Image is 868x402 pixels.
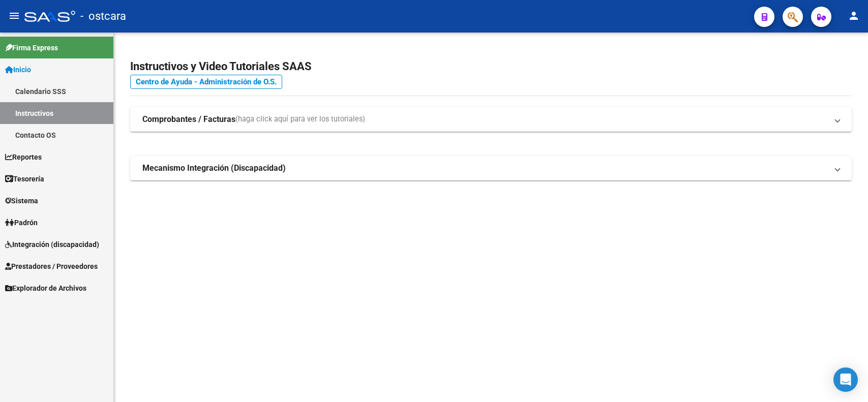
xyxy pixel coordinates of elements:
[5,42,58,53] span: Firma Express
[5,151,42,163] span: Reportes
[5,261,98,272] span: Prestadores / Proveedores
[130,75,282,89] a: Centro de Ayuda - Administración de O.S.
[130,156,852,180] mat-expansion-panel-header: Mecanismo Integración (Discapacidad)
[142,163,286,174] strong: Mecanismo Integración (Discapacidad)
[8,10,20,22] mat-icon: menu
[5,64,31,75] span: Inicio
[142,114,235,125] strong: Comprobantes / Facturas
[5,239,99,250] span: Integración (discapacidad)
[848,10,860,22] mat-icon: person
[833,367,858,392] div: Open Intercom Messenger
[5,283,86,294] span: Explorador de Archivos
[130,57,852,76] h2: Instructivos y Video Tutoriales SAAS
[5,173,44,184] span: Tesorería
[5,195,38,206] span: Sistema
[5,217,38,228] span: Padrón
[80,5,126,27] span: - ostcara
[235,114,365,125] span: (haga click aquí para ver los tutoriales)
[130,107,852,132] mat-expansion-panel-header: Comprobantes / Facturas(haga click aquí para ver los tutoriales)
